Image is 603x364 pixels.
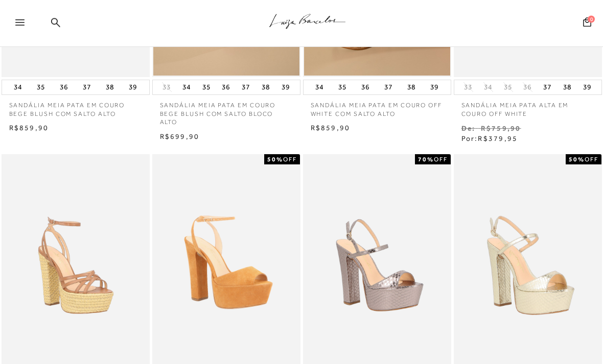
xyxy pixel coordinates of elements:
[159,83,174,92] button: 33
[427,81,442,95] button: 39
[454,95,602,119] a: SANDÁLIA MEIA PATA ALTA EM COURO OFF WHITE
[80,81,94,95] button: 37
[540,81,554,95] button: 37
[481,125,521,133] small: R$759,90
[404,81,419,95] button: 38
[283,156,297,163] span: OFF
[588,16,595,23] span: 0
[199,81,214,95] button: 35
[34,81,48,95] button: 35
[160,133,200,141] span: R$699,90
[520,83,535,92] button: 36
[434,156,448,163] span: OFF
[152,95,300,127] a: SANDÁLIA MEIA PATA EM COURO BEGE BLUSH COM SALTO BLOCO ALTO
[259,81,273,95] button: 38
[9,124,49,132] span: R$859,90
[335,81,350,95] button: 35
[569,156,585,163] strong: 50%
[560,81,574,95] button: 38
[303,95,451,119] a: SANDÁLIA MEIA PATA EM COURO OFF WHITE COM SALTO ALTO
[381,81,396,95] button: 37
[461,135,518,143] span: Por:
[11,81,25,95] button: 34
[267,156,283,163] strong: 50%
[279,81,293,95] button: 39
[461,125,476,133] small: De:
[501,83,515,92] button: 35
[312,81,327,95] button: 34
[478,135,518,143] span: R$379,95
[585,156,598,163] span: OFF
[481,83,495,92] button: 34
[57,81,71,95] button: 36
[461,83,475,92] button: 33
[103,81,117,95] button: 38
[126,81,140,95] button: 39
[179,81,194,95] button: 34
[311,124,351,132] span: R$859,90
[219,81,233,95] button: 36
[2,95,150,119] a: SANDÁLIA MEIA PATA EM COURO BEGE BLUSH COM SALTO ALTO
[418,156,434,163] strong: 70%
[580,17,594,31] button: 0
[239,81,253,95] button: 37
[580,81,594,95] button: 39
[358,81,373,95] button: 36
